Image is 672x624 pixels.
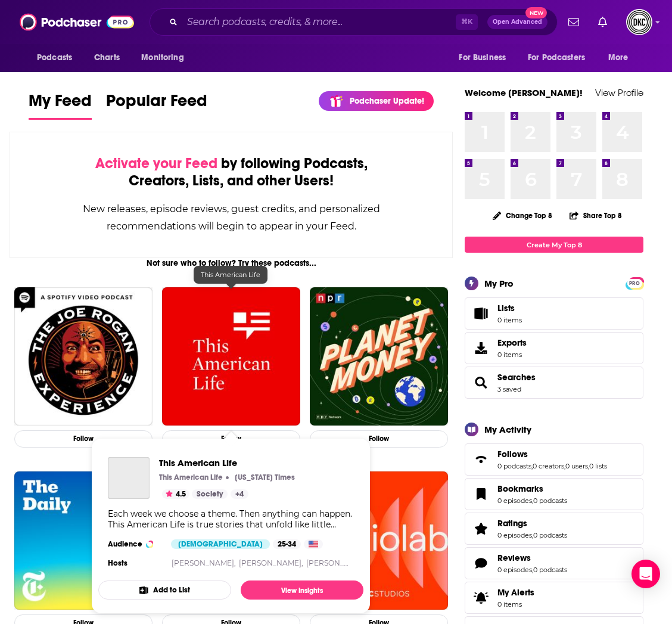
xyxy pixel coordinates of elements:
span: Ratings [465,513,643,545]
div: Not sure who to follow? Try these podcasts... [10,258,453,268]
a: View Profile [595,87,643,98]
a: +4 [231,489,248,499]
button: open menu [520,46,602,69]
span: Exports [469,340,493,356]
span: My Feed [29,91,92,118]
span: Logged in as DKCMediatech [626,9,652,35]
a: Reviews [497,552,567,563]
a: My Feed [29,91,92,120]
button: Follow [14,430,153,448]
span: Reviews [497,552,531,563]
a: This American Life [159,457,295,468]
a: Bookmarks [469,486,493,502]
div: Open Intercom Messenger [631,560,660,588]
a: Reviews [469,555,493,572]
img: The Joe Rogan Experience [14,287,153,426]
a: [US_STATE] Times [232,473,295,482]
span: Lists [497,303,522,313]
div: This American Life [194,266,267,284]
a: 3 saved [497,385,521,393]
span: Open Advanced [493,19,542,25]
span: For Business [459,49,506,66]
span: Lists [469,305,493,322]
span: , [532,496,533,505]
span: Exports [497,337,527,348]
a: 0 podcasts [533,496,567,505]
p: [US_STATE] Times [235,473,295,482]
img: Planet Money [310,287,448,426]
p: Podchaser Update! [350,96,424,106]
input: Search podcasts, credits, & more... [182,13,456,32]
span: 0 items [497,350,527,359]
a: Show notifications dropdown [564,12,584,32]
a: 0 podcasts [533,531,567,539]
button: open menu [600,46,643,69]
a: Searches [469,374,493,391]
button: open menu [133,46,199,69]
span: More [608,49,629,66]
span: Searches [465,367,643,399]
div: My Pro [484,278,514,289]
a: This American Life [162,287,300,426]
a: [PERSON_NAME], [239,558,303,567]
div: New releases, episode reviews, guest credits, and personalized recommendations will begin to appe... [70,200,393,235]
span: My Alerts [497,587,534,598]
button: Follow [162,430,300,448]
span: Follows [465,443,643,476]
img: The Daily [14,471,153,610]
button: open menu [450,46,521,69]
span: 0 items [497,600,534,609]
a: Society [192,489,228,499]
span: For Podcasters [528,49,585,66]
span: Bookmarks [497,483,543,494]
a: [PERSON_NAME] [306,558,369,567]
span: Ratings [497,518,527,529]
a: 0 users [565,462,588,470]
span: ⌘ K [456,14,478,30]
div: 25-34 [273,539,301,549]
span: Podcasts [37,49,72,66]
span: Activate your Feed [95,154,217,172]
a: 0 episodes [497,531,532,539]
div: [DEMOGRAPHIC_DATA] [171,539,270,549]
a: 0 podcasts [497,462,531,470]
div: Search podcasts, credits, & more... [150,8,558,36]
span: Lists [497,303,515,313]
a: My Alerts [465,582,643,614]
h3: Audience [108,539,161,549]
a: Exports [465,332,643,364]
a: PRO [627,278,642,287]
a: Show notifications dropdown [593,12,612,32]
a: Searches [497,372,536,383]
span: Charts [94,49,120,66]
a: Create My Top 8 [465,237,643,253]
span: Reviews [465,547,643,579]
span: Monitoring [141,49,183,66]
span: 0 items [497,316,522,324]
img: User Profile [626,9,652,35]
a: 0 episodes [497,566,532,574]
a: Follows [469,451,493,468]
h4: Hosts [108,558,127,568]
span: New [525,7,547,18]
span: , [564,462,565,470]
div: My Activity [484,424,531,435]
span: , [532,531,533,539]
img: Radiolab [310,471,448,610]
div: by following Podcasts, Creators, Lists, and other Users! [70,155,393,190]
span: , [532,566,533,574]
p: This American Life [159,473,223,482]
button: Add to List [98,580,231,600]
a: 0 lists [589,462,607,470]
span: Popular Feed [106,91,207,118]
a: This American Life [108,457,150,499]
